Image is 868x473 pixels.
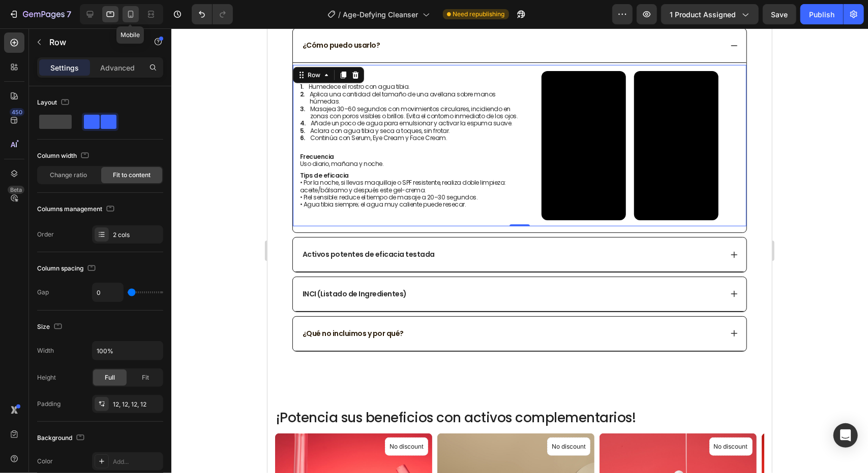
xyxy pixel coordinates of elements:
[100,62,135,73] p: Advanced
[661,4,759,24] button: 1 product assigned
[192,4,233,24] div: Undo/Redo
[93,283,123,301] input: Auto
[35,300,136,310] span: ¿Qué no incluimos y por qué?
[8,186,24,194] div: Beta
[339,9,341,20] span: /
[771,10,788,19] span: Save
[37,373,56,382] div: Height
[284,414,318,423] p: No discount
[343,9,418,20] span: Age-Defying Cleanser
[37,431,86,445] div: Background
[10,108,24,116] div: 450
[446,414,481,423] p: No discount
[37,457,53,466] div: Color
[38,42,55,51] div: Row
[800,4,843,24] button: Publish
[142,373,149,382] span: Fit
[37,288,49,297] div: Gap
[267,28,772,473] iframe: Design area
[105,373,115,382] span: Full
[453,10,505,19] span: Need republishing
[274,43,358,192] video: Video
[37,399,61,409] div: Padding
[49,36,136,48] p: Row
[35,260,139,271] span: INCI (Listado de Ingredientes)
[67,8,71,20] p: 7
[670,9,736,20] span: 1 product assigned
[122,414,156,423] p: No discount
[763,4,796,24] button: Save
[37,149,91,163] div: Column width
[50,171,87,180] span: Change ratio
[37,262,98,276] div: Column spacing
[50,62,79,73] p: Settings
[367,43,451,192] video: Video
[809,9,834,20] div: Publish
[93,342,163,360] input: Auto
[37,230,54,239] div: Order
[113,457,161,466] div: Add...
[37,346,54,355] div: Width
[37,320,64,334] div: Size
[113,230,161,240] div: 2 cols
[8,380,497,399] h2: ¡Potencia sus beneficios con activos complementarios!
[35,221,167,231] span: Activos potentes de eficacia testada
[37,96,71,110] div: Layout
[4,4,76,24] button: 7
[37,202,116,216] div: Columns management
[113,400,161,409] div: 12, 12, 12, 12
[113,171,151,180] span: Fit to content
[833,423,858,448] div: Open Intercom Messenger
